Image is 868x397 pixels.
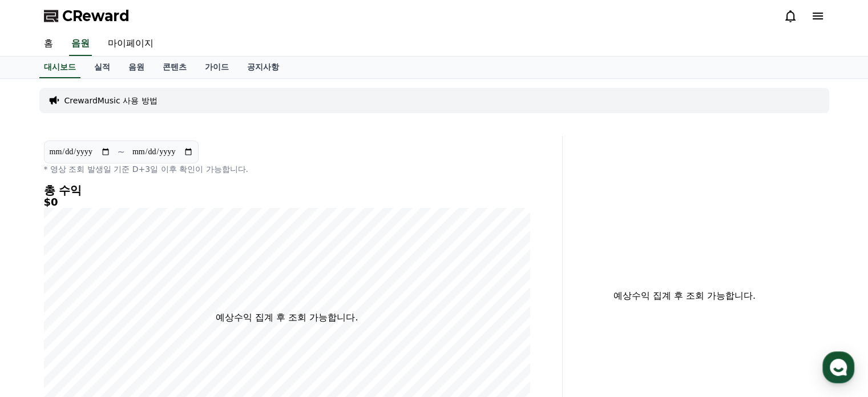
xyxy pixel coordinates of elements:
[572,289,797,303] p: 예상수익 집계 후 조회 가능합니다.
[216,311,358,324] p: 예상수익 집계 후 조회 가능합니다.
[39,57,80,78] a: 대시보드
[44,197,530,208] h5: $0
[64,95,158,106] a: CrewardMusic 사용 방법
[75,302,147,331] a: 대화
[35,32,62,56] a: 홈
[62,7,130,25] span: CReward
[44,163,530,175] p: * 영상 조회 발생일 기준 D+3일 이후 확인이 가능합니다.
[154,57,196,78] a: 콘텐츠
[99,32,163,56] a: 마이페이지
[44,7,130,25] a: CReward
[147,302,219,331] a: 설정
[69,32,92,56] a: 음원
[36,319,43,328] span: 홈
[176,319,190,328] span: 설정
[104,320,118,329] span: 대화
[3,302,75,331] a: 홈
[196,57,238,78] a: 가이드
[119,57,154,78] a: 음원
[44,184,530,197] h4: 총 수익
[238,57,288,78] a: 공지사항
[118,145,125,159] p: ~
[85,57,119,78] a: 실적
